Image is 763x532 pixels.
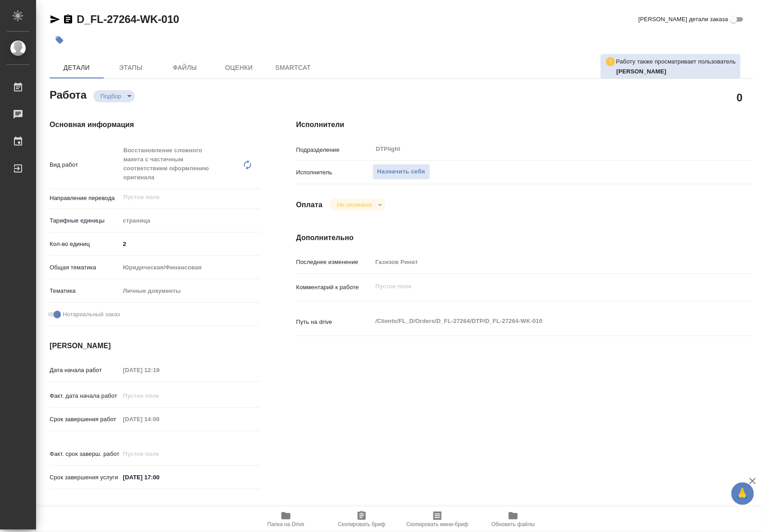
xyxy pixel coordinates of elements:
[50,341,260,351] h4: [PERSON_NAME]
[377,167,425,177] span: Назначить себя
[296,283,372,292] p: Комментарий к работе
[50,450,120,459] p: Факт. срок заверш. работ
[98,92,124,100] button: Подбор
[163,62,207,73] span: Файлы
[50,415,120,424] p: Срок завершения работ
[50,473,120,482] p: Срок завершения услуги
[50,30,69,50] button: Добавить тэг
[217,62,261,73] span: Оценки
[50,240,120,249] p: Кол-во единиц
[50,263,120,272] p: Общая тематика
[63,14,74,25] button: Скопировать ссылку
[267,521,304,527] span: Папка на Drive
[296,119,753,130] h4: Исполнители
[50,119,260,130] h4: Основная информация
[639,15,728,24] span: [PERSON_NAME] детали заказа
[271,62,315,73] span: SmartCat
[492,521,535,527] span: Обновить файлы
[120,471,199,484] input: ✎ Введи что-нибудь
[296,318,372,327] p: Путь на drive
[120,260,260,275] div: Юридическая/Финансовая
[338,521,385,527] span: Скопировать бриф
[120,389,199,402] input: Пустое поле
[50,160,120,169] p: Вид работ
[50,14,60,25] button: Скопировать ссылку для ЯМессенджера
[120,364,199,377] input: Пустое поле
[50,391,120,400] p: Факт. дата начала работ
[109,62,152,73] span: Этапы
[731,482,754,505] button: 🙏
[63,310,120,319] span: Нотариальный заказ
[334,201,374,209] button: Не оплачена
[248,507,324,532] button: Папка на Drive
[296,168,372,177] p: Исполнитель
[296,232,753,243] h4: Дополнительно
[296,200,323,210] h4: Оплата
[50,216,120,225] p: Тарифные единицы
[475,507,551,532] button: Обновить файлы
[120,237,260,250] input: ✎ Введи что-нибудь
[120,213,260,228] div: страница
[400,507,475,532] button: Скопировать мини-бриф
[296,146,372,155] p: Подразделение
[372,164,430,180] button: Назначить себя
[50,366,120,375] p: Дата начала работ
[50,86,87,102] h2: Работа
[735,484,750,503] span: 🙏
[50,286,120,296] p: Тематика
[372,255,715,268] input: Пустое поле
[93,90,135,102] div: Подбор
[330,199,385,211] div: Подбор
[77,13,179,25] a: D_FL-27264-WK-010
[324,507,400,532] button: Скопировать бриф
[50,194,120,203] p: Направление перевода
[296,258,372,267] p: Последнее изменение
[737,90,743,105] h2: 0
[372,314,715,329] textarea: /Clients/FL_D/Orders/D_FL-27264/DTP/D_FL-27264-WK-010
[120,413,199,426] input: Пустое поле
[120,447,199,460] input: Пустое поле
[120,283,260,299] div: Личные документы
[55,62,98,73] span: Детали
[406,521,468,527] span: Скопировать мини-бриф
[123,192,239,203] input: Пустое поле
